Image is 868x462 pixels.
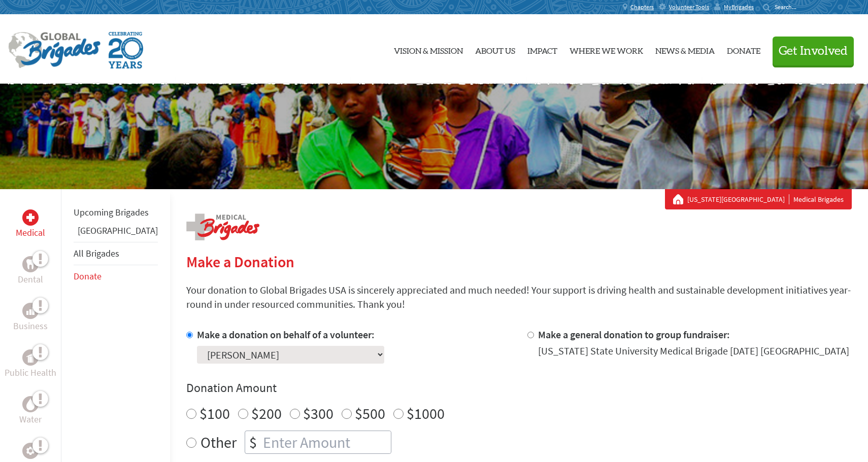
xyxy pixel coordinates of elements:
a: News & Media [655,23,715,76]
li: All Brigades [74,242,158,265]
a: BusinessBusiness [13,303,48,333]
div: Engineering [22,443,39,459]
a: Where We Work [570,23,643,76]
a: [US_STATE][GEOGRAPHIC_DATA] [687,194,789,204]
input: Enter Amount [261,431,391,453]
button: Get Involved [773,37,854,65]
a: Impact [527,23,557,76]
label: $200 [251,404,282,423]
img: Medical [26,214,35,222]
img: Business [26,307,35,315]
a: Upcoming Brigades [74,206,149,218]
p: Business [13,319,48,333]
div: Public Health [22,349,39,366]
img: Dental [26,259,35,269]
label: Make a general donation to group fundraiser: [538,328,730,341]
img: Global Brigades Logo [8,32,101,68]
a: MedicalMedical [16,209,45,240]
label: $300 [303,404,333,423]
input: Search... [775,3,804,11]
span: MyBrigades [724,3,754,11]
label: $500 [355,404,385,423]
a: DentalDental [18,256,43,287]
label: Make a donation on behalf of a volunteer: [197,328,375,341]
a: Donate [74,270,102,282]
label: Other [201,431,237,454]
img: logo-medical.png [186,214,259,240]
div: Medical [22,209,39,226]
div: Water [22,396,39,412]
span: Get Involved [779,45,848,57]
a: Donate [727,23,760,76]
img: Global Brigades Celebrating 20 Years [109,32,143,68]
span: Volunteer Tools [669,3,709,11]
li: Donate [74,265,158,288]
a: All Brigades [74,247,119,259]
p: Water [19,412,42,427]
a: Vision & Mission [394,23,463,76]
a: WaterWater [19,396,42,427]
a: [GEOGRAPHIC_DATA] [78,225,158,236]
label: $1000 [407,404,445,423]
img: Engineering [26,447,35,455]
img: Water [26,398,35,410]
p: Medical [16,226,45,240]
li: Guatemala [74,224,158,242]
a: About Us [475,23,515,76]
h4: Donation Amount [186,380,852,396]
p: Dental [18,272,43,287]
label: $100 [199,404,230,423]
div: Dental [22,256,39,272]
span: Chapters [630,3,654,11]
div: $ [245,431,261,453]
div: Business [22,303,39,319]
div: Medical Brigades [673,194,844,204]
img: Public Health [26,352,35,363]
div: [US_STATE] State University Medical Brigade [DATE] [GEOGRAPHIC_DATA] [538,344,849,358]
li: Upcoming Brigades [74,201,158,224]
p: Public Health [5,366,56,380]
p: Your donation to Global Brigades USA is sincerely appreciated and much needed! Your support is dr... [186,283,852,311]
a: Public HealthPublic Health [5,349,56,380]
h2: Make a Donation [186,253,852,271]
